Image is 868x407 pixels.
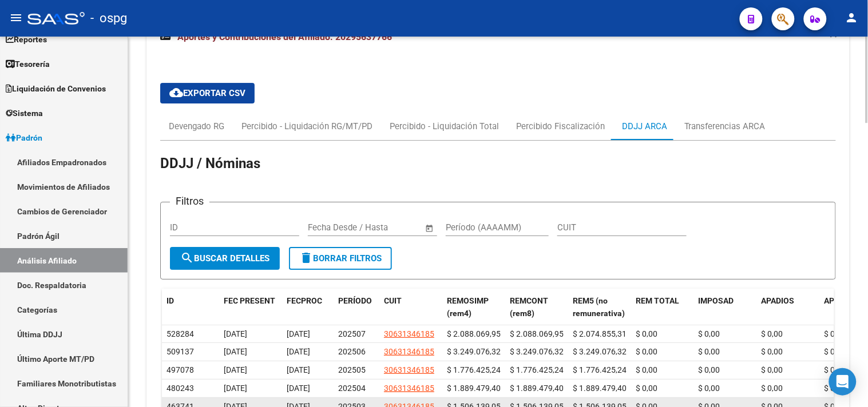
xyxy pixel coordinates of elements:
span: $ 0,00 [825,384,846,393]
input: Fecha fin [364,222,420,233]
mat-icon: menu [9,11,23,25]
h3: Filtros [170,193,209,209]
span: [DATE] [287,384,310,393]
span: 30631346185 [384,329,434,338]
mat-icon: search [180,251,194,265]
span: 30631346185 [384,384,434,393]
button: Buscar Detalles [170,247,280,270]
span: $ 0,00 [825,365,846,374]
button: Borrar Filtros [289,247,392,270]
span: $ 3.249.076,32 [447,347,501,356]
span: - ospg [90,6,127,31]
span: REMCONT (rem8) [510,296,548,318]
span: $ 0,00 [636,347,657,356]
span: Tesorería [6,58,50,70]
span: $ 2.074.855,31 [573,329,627,338]
span: IMPOSAD [699,296,734,305]
span: $ 0,00 [762,329,783,338]
datatable-header-cell: REMCONT (rem8) [505,289,568,326]
span: $ 2.088.069,95 [447,329,501,338]
span: REMOSIMP (rem4) [447,296,489,318]
span: $ 1.776.425,24 [447,365,501,374]
datatable-header-cell: PERÍODO [334,289,379,326]
mat-icon: person [845,11,859,25]
datatable-header-cell: CUIT [379,289,442,326]
span: [DATE] [287,347,310,356]
span: [DATE] [224,347,247,356]
span: REM5 (no remunerativa) [573,296,625,318]
span: Padrón [6,131,42,144]
span: DDJJ / Nóminas [160,155,260,171]
span: [DATE] [287,365,310,374]
span: $ 0,00 [636,329,657,338]
datatable-header-cell: REM5 (no remunerativa) [568,289,631,326]
span: [DATE] [224,384,247,393]
datatable-header-cell: REMOSIMP (rem4) [442,289,505,326]
button: Open calendar [423,222,437,235]
span: Buscar Detalles [180,253,269,264]
span: $ 0,00 [825,329,846,338]
span: FEC PRESENT [224,296,275,305]
span: $ 0,00 [699,347,720,356]
div: Open Intercom Messenger [829,368,857,396]
span: $ 0,00 [762,347,783,356]
span: APO B SOC [825,296,865,305]
span: $ 1.776.425,24 [573,365,627,374]
span: $ 1.889.479,40 [447,384,501,393]
span: Aportes y Contribuciones del Afiliado: 20295637766 [177,31,392,42]
span: $ 0,00 [699,365,720,374]
span: $ 0,00 [636,365,657,374]
span: $ 0,00 [762,365,783,374]
datatable-header-cell: APADIOS [757,289,820,326]
span: 480243 [167,384,194,393]
div: Percibido - Liquidación Total [390,120,499,133]
div: Percibido Fiscalización [516,120,605,133]
span: [DATE] [224,365,247,374]
datatable-header-cell: FEC PRESENT [219,289,282,326]
div: DDJJ ARCA [622,120,667,133]
span: Borrar Filtros [299,253,382,264]
span: PERÍODO [338,296,372,305]
span: [DATE] [224,329,247,338]
span: $ 2.088.069,95 [510,329,564,338]
div: Percibido - Liquidación RG/MT/PD [241,120,372,133]
span: 202507 [338,329,366,338]
span: Exportar CSV [169,88,245,98]
span: 202506 [338,347,366,356]
span: $ 1.889.479,40 [510,384,564,393]
span: [DATE] [287,329,310,338]
span: $ 0,00 [699,329,720,338]
span: $ 3.249.076,32 [573,347,627,356]
mat-icon: cloud_download [169,86,183,99]
mat-icon: delete [299,251,313,265]
span: 528284 [167,329,194,338]
span: 497078 [167,365,194,374]
span: ID [167,296,174,305]
span: 509137 [167,347,194,356]
div: Transferencias ARCA [684,120,766,133]
input: Fecha inicio [308,222,354,233]
datatable-header-cell: FECPROC [282,289,334,326]
button: Exportar CSV [160,83,255,103]
datatable-header-cell: REM TOTAL [631,289,694,326]
span: Sistema [6,107,43,119]
span: REM TOTAL [636,296,679,305]
span: APADIOS [762,296,795,305]
datatable-header-cell: ID [162,289,219,326]
span: $ 3.249.076,32 [510,347,564,356]
span: $ 0,00 [825,347,846,356]
span: $ 1.889.479,40 [573,384,627,393]
span: 202505 [338,365,366,374]
mat-expansion-panel-header: Aportes y Contribuciones del Afiliado: 20295637766 [146,19,850,55]
span: 30631346185 [384,347,434,356]
span: CUIT [384,296,402,305]
span: Reportes [6,33,47,46]
span: $ 0,00 [636,384,657,393]
span: 30631346185 [384,365,434,374]
span: 202504 [338,384,366,393]
span: $ 0,00 [699,384,720,393]
div: Devengado RG [169,120,224,133]
span: $ 0,00 [762,384,783,393]
span: FECPROC [287,296,322,305]
span: Liquidación de Convenios [6,82,106,95]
